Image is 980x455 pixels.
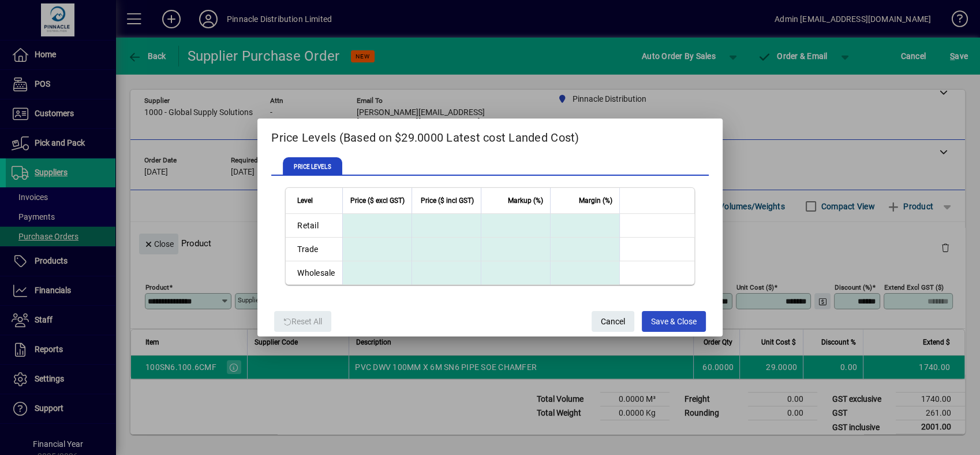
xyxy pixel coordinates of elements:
span: Save & Close [651,312,697,331]
span: Price ($ excl GST) [350,194,405,207]
td: Retail [286,214,342,238]
span: Margin (%) [579,194,612,207]
span: Price ($ incl GST) [421,194,474,207]
span: PRICE LEVELS [283,157,342,176]
h2: Price Levels (Based on $29.0000 Latest cost Landed Cost) [257,119,722,152]
button: Cancel [592,311,634,332]
span: Cancel [601,312,625,331]
td: Wholesale [286,261,342,284]
button: Save & Close [642,311,706,332]
span: Markup (%) [508,194,543,207]
span: Level [297,194,313,207]
td: Trade [286,238,342,261]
